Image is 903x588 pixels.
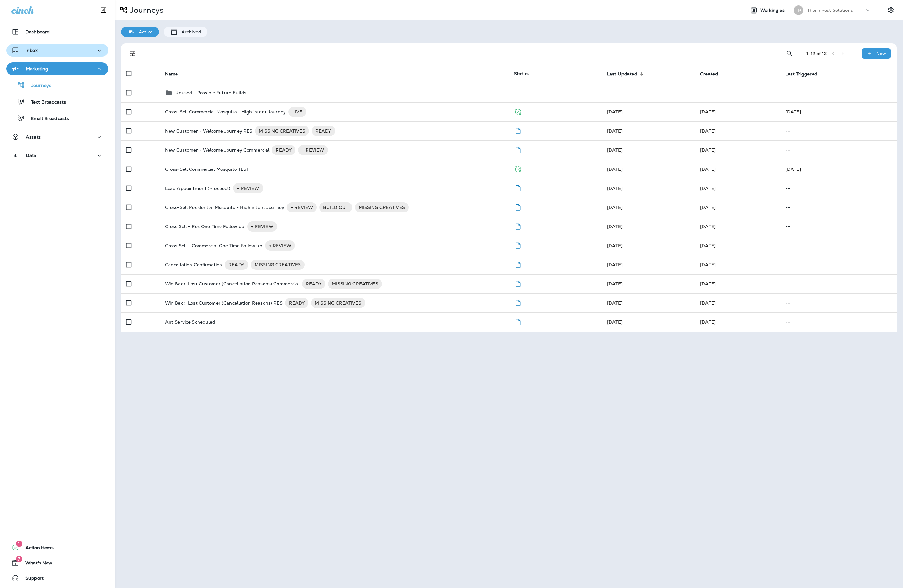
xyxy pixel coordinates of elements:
[785,71,817,77] span: Last Triggered
[509,83,602,102] td: --
[700,319,716,325] span: Frank Carreno
[607,224,623,229] span: Frank Carreno
[165,71,178,77] span: Name
[607,204,623,210] span: Frank Carreno
[265,242,295,249] span: + REVIEW
[247,221,277,232] div: + REVIEW
[25,116,69,122] p: Email Broadcasts
[514,242,522,248] span: Draft
[6,541,108,554] button: 1Action Items
[165,260,222,270] p: Cancellation Confirmation
[514,280,522,286] span: Draft
[700,224,716,229] span: Frank Carreno
[255,128,309,134] span: MISSING CREATIVES
[700,281,716,287] span: Frank Carreno
[272,145,295,155] div: READY
[514,319,522,324] span: Draft
[287,204,317,211] span: + REVIEW
[607,262,623,268] span: Frank Carreno
[288,109,306,115] span: LIVE
[25,48,38,53] p: Inbox
[298,145,328,155] div: + REVIEW
[6,62,108,75] button: Marketing
[135,29,153,34] p: Active
[700,128,716,134] span: Frank Carreno
[514,185,522,190] span: Draft
[165,167,249,172] p: Cross-Sell Commercial Mosquito TEST
[265,240,295,251] div: + REVIEW
[785,186,892,191] p: --
[26,134,41,140] p: Assets
[514,223,522,229] span: Draft
[165,126,253,136] p: New Customer - Welcome Journey RES
[302,281,326,287] span: READY
[607,185,623,191] span: Frank Carreno
[26,66,48,71] p: Marketing
[806,51,827,56] div: 1 - 12 of 12
[355,204,409,211] span: MISSING CREATIVES
[165,145,270,155] p: New Customer - Welcome Journey Commercial
[607,281,623,287] span: Frank Carreno
[25,29,50,34] p: Dashboard
[607,300,623,306] span: Frank Carreno
[514,71,529,76] span: Status
[311,300,365,306] span: MISSING CREATIVES
[178,29,201,34] p: Archived
[695,83,780,102] td: --
[780,160,897,179] td: [DATE]
[607,71,637,77] span: Last Updated
[607,147,623,153] span: Kimberly Gleason
[700,71,718,77] span: Created
[760,8,787,13] span: Working as:
[165,298,283,308] p: Win Back, Lost Customer (Cancellation Reasons) RES
[700,185,716,191] span: Kimberly Gleason
[6,111,108,125] button: Email Broadcasts
[312,128,335,134] span: READY
[225,262,248,268] span: READY
[607,128,623,134] span: Kimberly Gleason
[785,224,892,229] p: --
[19,576,44,583] span: Support
[126,47,139,60] button: Filters
[785,243,892,248] p: --
[19,545,54,553] span: Action Items
[311,298,365,308] div: MISSING CREATIVES
[607,243,623,248] span: Frank Carreno
[6,131,108,143] button: Assets
[700,204,716,210] span: Frank Carreno
[25,83,51,89] p: Journeys
[288,107,306,117] div: LIVE
[165,107,286,117] p: Cross-Sell Commercial Mosquito - High intent Journey
[16,556,22,562] span: 7
[602,83,695,102] td: --
[285,300,309,306] span: READY
[785,319,892,325] p: --
[785,147,892,153] p: --
[328,279,382,289] div: MISSING CREATIVES
[233,183,263,193] div: + REVIEW
[95,4,112,17] button: Collapse Sidebar
[794,5,803,15] div: TP
[6,78,108,92] button: Journeys
[251,260,305,270] div: MISSING CREATIVES
[785,262,892,267] p: --
[225,260,248,270] div: READY
[514,127,522,133] span: Draft
[785,71,826,77] span: Last Triggered
[26,153,37,158] p: Data
[6,25,108,38] button: Dashboard
[514,108,522,114] span: Published
[785,128,892,133] p: --
[165,202,284,212] p: Cross-Sell Residential Mosquito - High intent Journey
[6,556,108,569] button: 7What's New
[165,221,245,232] p: Cross Sell - Res One Time Follow up
[783,47,796,60] button: Search Journeys
[16,541,22,547] span: 1
[298,147,328,153] span: + REVIEW
[25,99,66,105] p: Text Broadcasts
[165,240,263,251] p: Cross Sell - Commercial One Time Follow up
[165,279,300,289] p: Win Back, Lost Customer (Cancellation Reasons) Commercial
[6,44,108,57] button: Inbox
[700,147,716,153] span: Frank Carreno
[607,319,623,325] span: Frank Carreno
